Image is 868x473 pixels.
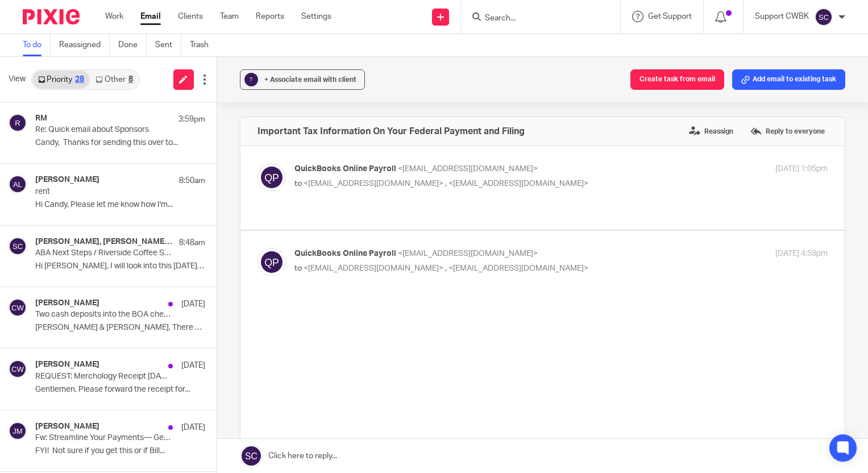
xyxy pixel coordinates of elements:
[9,114,27,132] img: svg%3E
[448,180,588,188] span: <[EMAIL_ADDRESS][DOMAIN_NAME]>
[35,433,171,443] p: Fw: Streamline Your Payments— Get Early Access to Our New Feature!
[815,8,833,26] img: svg%3E
[258,163,286,192] img: svg%3E
[301,11,331,22] a: Settings
[244,73,258,86] div: ?
[240,69,365,90] button: ? + Associate email with client
[190,34,217,56] a: Trash
[23,34,51,56] a: To do
[23,9,80,24] img: Pixie
[178,11,203,22] a: Clients
[294,250,396,258] span: QuickBooks Online Payroll
[140,11,161,22] a: Email
[398,165,538,173] span: <[EMAIL_ADDRESS][DOMAIN_NAME]>
[35,138,205,148] p: Candy, Thanks for sending this over to...
[220,11,239,22] a: Team
[294,165,396,173] span: QuickBooks Online Payroll
[630,69,724,90] button: Create task from email
[9,237,27,255] img: svg%3E
[35,248,171,258] p: ABA Next Steps / Riverside Coffee Shop Invoices
[90,70,138,89] a: Other8
[484,14,586,24] input: Search
[304,264,443,272] span: <[EMAIL_ADDRESS][DOMAIN_NAME]>
[178,114,205,125] p: 3:59pm
[35,372,171,381] p: REQUEST: Merchology Receipt [DATE] for $1610.18
[35,237,173,247] h4: [PERSON_NAME], [PERSON_NAME], Me
[35,262,205,271] p: Hi [PERSON_NAME], I will look into this [DATE] and...
[9,298,27,317] img: svg%3E
[35,323,205,333] p: [PERSON_NAME] & [PERSON_NAME], There were two cash...
[264,76,356,83] span: + Associate email with client
[9,73,26,85] span: View
[35,175,99,185] h4: [PERSON_NAME]
[9,422,27,440] img: svg%3E
[105,11,123,22] a: Work
[181,422,205,433] p: [DATE]
[179,175,205,186] p: 8:50am
[35,298,99,308] h4: [PERSON_NAME]
[256,11,284,22] a: Reports
[686,123,736,140] label: Reassign
[128,76,133,84] div: 8
[775,163,828,175] p: [DATE] 1:05pm
[35,446,205,456] p: FYI! Not sure if you get this or if Bill...
[35,200,205,210] p: Hi Candy, Please let me know how I'm...
[35,114,47,123] h4: RM
[258,248,286,276] img: svg%3E
[35,422,99,431] h4: [PERSON_NAME]
[445,180,447,188] span: ,
[294,180,302,188] span: to
[775,248,828,260] p: [DATE] 4:58pm
[304,180,443,188] span: <[EMAIL_ADDRESS][DOMAIN_NAME]>
[59,34,110,56] a: Reassigned
[35,385,205,395] p: Gentlemen, Please forward the receipt for...
[35,310,171,320] p: Two cash deposits into the BOA checking acct.
[181,360,205,371] p: [DATE]
[294,264,302,272] span: to
[648,13,692,20] span: Get Support
[179,237,205,248] p: 8:48am
[398,250,538,258] span: <[EMAIL_ADDRESS][DOMAIN_NAME]>
[155,34,181,56] a: Sent
[35,187,171,197] p: rent
[118,34,147,56] a: Done
[9,360,27,378] img: svg%3E
[258,126,525,137] h4: Important Tax Information On Your Federal Payment and Filing
[445,264,447,272] span: ,
[32,70,90,89] a: Priority28
[755,11,809,22] p: Support CWBK
[75,76,84,84] div: 28
[35,125,171,135] p: Re: Quick email about Sponsors
[181,298,205,310] p: [DATE]
[35,360,99,370] h4: [PERSON_NAME]
[732,69,845,90] button: Add email to existing task
[448,264,588,272] span: <[EMAIL_ADDRESS][DOMAIN_NAME]>
[747,123,828,140] label: Reply to everyone
[9,175,27,193] img: svg%3E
